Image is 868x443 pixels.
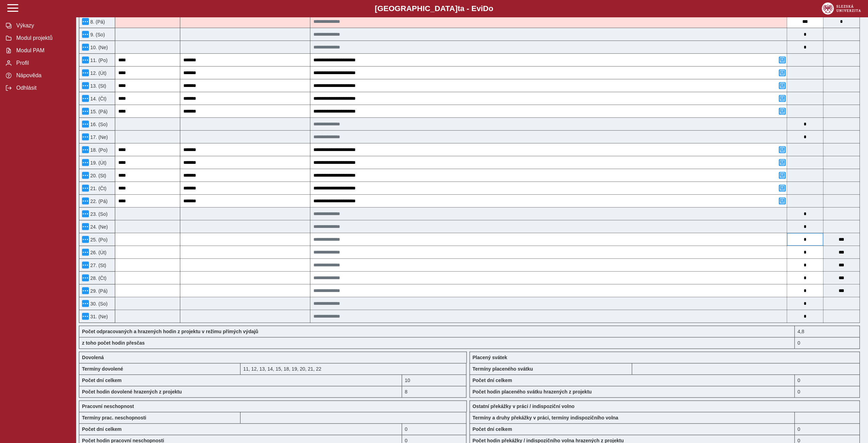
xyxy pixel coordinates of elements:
button: Menu [82,197,89,204]
span: 23. (So) [89,211,108,217]
button: Menu [82,44,89,51]
span: 22. (Pá) [89,198,108,204]
button: Menu [82,223,89,230]
button: Menu [82,300,89,307]
button: Menu [82,159,89,166]
button: Přidat poznámku [779,159,786,166]
b: Počet hodin placeného svátku hrazených z projektu [473,389,592,395]
span: 18. (Po) [89,147,108,153]
button: Přidat poznámku [779,95,786,102]
button: Menu [82,18,89,25]
span: 10. (Ne) [89,45,108,50]
button: Menu [82,185,89,192]
span: 31. (Ne) [89,314,108,319]
div: 0 [795,423,860,435]
span: Modul PAM [14,47,70,54]
div: Fond pracovní doby (16,8 h) a součet hodin (12,8 h) se neshodují! [795,326,860,337]
b: [GEOGRAPHIC_DATA] a - Evi [21,4,847,13]
button: Menu [82,121,89,127]
div: 10 [402,374,467,386]
span: 11. (Po) [89,57,108,63]
span: 25. (Po) [89,237,108,242]
span: 20. (St) [89,173,106,178]
button: Menu [82,236,89,243]
span: 17. (Ne) [89,134,108,140]
span: 8. (Pá) [89,19,105,25]
span: 16. (So) [89,122,108,127]
button: Menu [82,133,89,140]
span: 15. (Pá) [89,109,108,114]
b: z toho počet hodin přesčas [82,340,145,346]
b: Počet dní celkem [82,426,121,432]
button: Menu [82,274,89,281]
span: o [488,4,493,13]
b: Placený svátek [473,355,507,360]
span: Modul projektů [14,35,70,41]
span: 9. (So) [89,32,105,37]
b: Počet dní celkem [473,378,512,383]
b: Termíny prac. neschopnosti [82,415,146,420]
button: Menu [82,210,89,217]
span: 26. (Út) [89,250,107,255]
span: 13. (St) [89,83,106,89]
button: Přidat poznámku [779,82,786,89]
button: Menu [82,249,89,256]
span: 28. (Čt) [89,275,107,281]
span: 14. (Čt) [89,96,107,101]
span: D [483,4,488,13]
span: Odhlásit [14,85,70,91]
img: logo_web_su.png [822,2,861,15]
button: Přidat poznámku [779,172,786,179]
button: Menu [82,95,89,102]
div: 0 [795,386,860,398]
b: Počet hodin dovolené hrazených z projektu [82,389,182,395]
button: Přidat poznámku [779,197,786,204]
div: 0 [795,374,860,386]
button: Menu [82,56,89,63]
b: Počet odpracovaných a hrazených hodin z projektu v režimu přímých výdajů [82,329,258,334]
b: Počet dní celkem [473,426,512,432]
span: 21. (Čt) [89,186,107,191]
b: Termíny dovolené [82,366,123,372]
span: 29. (Pá) [89,288,108,294]
button: Přidat poznámku [779,69,786,76]
button: Menu [82,262,89,268]
button: Menu [82,287,89,294]
b: Počet dní celkem [82,378,121,383]
span: 24. (Ne) [89,224,108,230]
button: Přidat poznámku [779,146,786,153]
span: t [457,4,460,13]
button: Přidat poznámku [779,108,786,115]
button: Menu [82,108,89,115]
button: Menu [82,313,89,320]
span: Nápověda [14,72,70,79]
b: Ostatní překážky v práci / indispoziční volno [473,404,575,409]
b: Pracovní neschopnost [82,404,134,409]
div: 8 [402,386,467,398]
span: 19. (Út) [89,160,107,166]
button: Menu [82,69,89,76]
span: Výkazy [14,23,70,29]
div: 0 [795,337,860,349]
span: Profil [14,60,70,66]
button: Menu [82,146,89,153]
span: 12. (Út) [89,70,107,76]
button: Přidat poznámku [779,56,786,63]
button: Menu [82,172,89,179]
span: 30. (So) [89,301,108,307]
b: Termíny a druhy překážky v práci, termíny indispozičního volna [473,415,618,420]
div: 11, 12, 13, 14, 15, 18, 19, 20, 21, 22 [240,363,467,374]
div: 0 [402,423,467,435]
b: Dovolená [82,355,104,360]
button: Menu [82,82,89,89]
b: Termíny placeného svátku [473,366,533,372]
span: 27. (St) [89,263,106,268]
button: Přidat poznámku [779,185,786,192]
button: Menu [82,31,89,38]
